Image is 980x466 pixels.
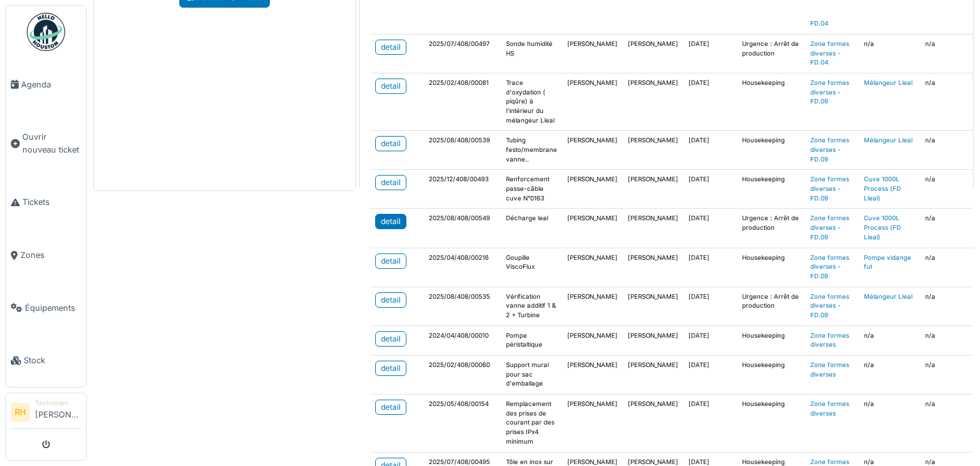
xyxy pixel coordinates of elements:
a: Zone formes diverses [810,361,849,378]
a: Zone formes diverses - FD.09 [810,293,849,319]
td: [PERSON_NAME] [623,326,683,355]
a: detail [375,40,406,55]
a: detail [375,79,406,94]
td: 2025/07/408/00497 [424,34,501,73]
td: Décharge leal [501,209,562,248]
td: [PERSON_NAME] [623,170,683,209]
div: detail [381,41,401,53]
a: Équipements [6,282,86,334]
td: Renforcement passe-câble cuve N°0163 [501,170,562,209]
a: detail [375,253,406,269]
td: n/a [859,34,920,73]
td: [DATE] [683,356,737,395]
td: [PERSON_NAME] [623,34,683,73]
a: detail [375,400,406,415]
td: [PERSON_NAME] [562,326,623,355]
td: [PERSON_NAME] [562,287,623,326]
td: 2025/08/408/00535 [424,287,501,326]
a: detail [375,214,406,229]
a: Tickets [6,176,86,229]
td: 2024/04/408/00010 [424,326,501,355]
td: [PERSON_NAME] [623,356,683,395]
td: [DATE] [683,34,737,73]
a: detail [375,361,406,376]
a: Zone formes diverses - FD.09 [810,79,849,105]
td: Urgence : Arrêt de production [737,34,805,73]
div: detail [381,402,401,413]
td: Housekeeping [737,73,805,130]
a: Zones [6,229,86,282]
a: Pompe vidange fut [864,254,911,271]
td: n/a [859,395,920,452]
td: 2025/05/408/00154 [424,395,501,452]
a: Zone formes diverses [810,400,849,417]
td: [DATE] [683,287,737,326]
img: Badge_color-CXgf-gQk.svg [27,13,65,51]
td: [PERSON_NAME] [562,395,623,452]
td: Goupille ViscoFlux [501,248,562,287]
td: [PERSON_NAME] [562,209,623,248]
a: Zone formes diverses - FD.04 [810,40,849,66]
td: [PERSON_NAME] [562,131,623,170]
td: Housekeeping [737,356,805,395]
td: [DATE] [683,209,737,248]
td: Housekeeping [737,326,805,355]
div: detail [381,138,401,149]
a: Mélangeur Lleal [864,293,912,300]
td: n/a [859,356,920,395]
td: 2025/02/408/00060 [424,356,501,395]
td: 2025/08/408/00539 [424,131,501,170]
div: detail [381,294,401,306]
div: detail [381,177,401,188]
td: Urgence : Arrêt de production [737,209,805,248]
li: RH [11,403,30,422]
span: Zones [20,249,81,261]
div: detail [381,333,401,345]
span: Tickets [22,196,81,208]
td: Vérification vanne additif 1 & 2 + Turbine [501,287,562,326]
a: detail [375,175,406,190]
span: Ouvrir nouveau ticket [22,131,81,155]
a: Ouvrir nouveau ticket [6,111,86,176]
td: Housekeeping [737,170,805,209]
td: Sonde humidité HS [501,34,562,73]
td: [PERSON_NAME] [562,34,623,73]
a: Zone formes diverses [810,332,849,349]
span: Agenda [21,79,81,91]
td: Trace d'oxydation ( piqûre) à l'intérieur du mélangeur Lleal [501,73,562,130]
a: Zone formes diverses - FD.09 [810,176,849,201]
td: Housekeeping [737,131,805,170]
td: [PERSON_NAME] [623,73,683,130]
a: Cuve 1000L Process (FD Lleal) [864,214,901,240]
td: Housekeeping [737,395,805,452]
div: detail [381,363,401,374]
a: Zone formes diverses - FD.09 [810,254,849,280]
a: Stock [6,334,86,387]
a: RH Technicien[PERSON_NAME] [11,398,81,429]
td: [PERSON_NAME] [623,209,683,248]
td: [PERSON_NAME] [562,356,623,395]
td: [PERSON_NAME] [562,248,623,287]
td: [PERSON_NAME] [623,395,683,452]
td: Pompe péristaltique [501,326,562,355]
div: detail [381,255,401,267]
a: detail [375,136,406,151]
li: [PERSON_NAME] [35,398,81,426]
td: Urgence : Arrêt de production [737,287,805,326]
div: Technicien [35,398,81,408]
span: Équipements [25,302,81,314]
td: 2025/12/408/00493 [424,170,501,209]
td: [DATE] [683,131,737,170]
td: [DATE] [683,395,737,452]
td: [PERSON_NAME] [562,170,623,209]
td: [PERSON_NAME] [623,287,683,326]
td: [DATE] [683,326,737,355]
span: Stock [24,354,81,366]
td: n/a [859,326,920,355]
td: 2025/02/408/00081 [424,73,501,130]
div: detail [381,216,401,227]
td: Tubing festo/membrane vanne.. [501,131,562,170]
div: detail [381,80,401,92]
a: Cuve 1000L Process (FD Lleal) [864,176,901,201]
a: detail [375,331,406,347]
